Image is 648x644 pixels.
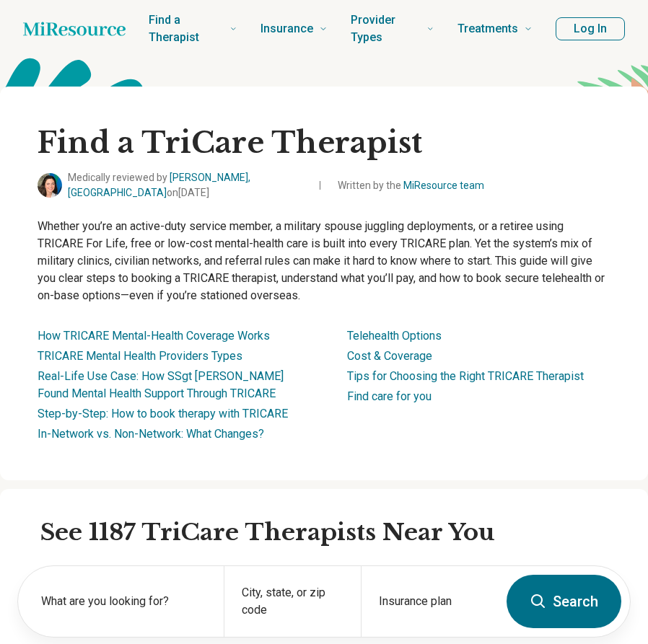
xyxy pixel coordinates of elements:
[457,19,518,39] span: Treatments
[347,389,432,403] a: Find care for you
[347,369,584,383] a: Tips for Choosing the Right TRICARE Therapist
[38,407,288,420] a: Step-by-Step: How to book therapy with TRICARE
[351,10,421,48] span: Provider Types
[347,329,442,343] a: Telehealth Options
[41,593,206,610] label: What are you looking for?
[338,178,484,193] span: Written by the
[38,369,284,400] a: Real-Life Use Case: How SSgt [PERSON_NAME] Found Mental Health Support Through TRICARE
[556,17,625,40] button: Log In
[347,349,432,363] a: Cost & Coverage
[149,10,224,48] span: Find a Therapist
[23,14,126,43] a: Home page
[38,349,242,363] a: TRICARE Mental Health Providers Types
[260,19,313,39] span: Insurance
[38,329,270,343] a: How TRICARE Mental-Health Coverage Works
[38,427,264,441] a: In-Network vs. Non-Network: What Changes?
[40,518,631,548] h2: See 1187 TriCare Therapists Near You
[38,218,610,304] p: Whether you’re an active-duty service member, a military spouse juggling deployments, or a retire...
[68,170,305,200] span: Medically reviewed by
[167,187,209,198] span: on [DATE]
[38,124,610,162] h1: Find a TriCare Therapist
[403,180,484,191] a: MiResource team
[507,575,621,628] button: Search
